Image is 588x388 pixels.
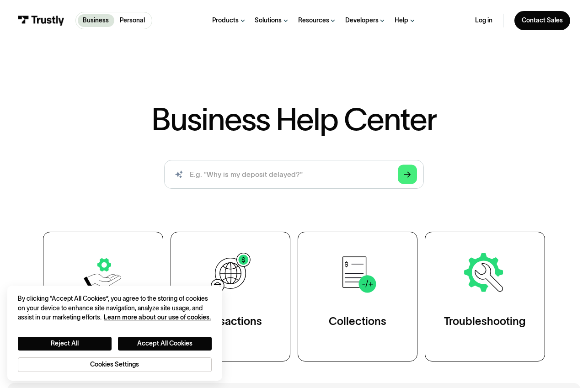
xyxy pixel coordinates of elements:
input: search [164,160,424,189]
div: Solutions [255,16,282,25]
div: Transactions [199,314,262,329]
a: Personal [114,14,150,27]
a: Business [78,14,115,27]
div: Collections [329,314,386,329]
div: Troubleshooting [444,314,526,329]
div: Products [212,16,239,25]
button: Reject All [18,337,112,350]
a: Collections [298,232,417,361]
img: Trustly Logo [18,16,64,26]
div: Resources [298,16,329,25]
div: Cookie banner [7,286,222,381]
form: Search [164,160,424,189]
a: Merchant Portal Support [43,232,163,361]
a: Transactions [171,232,290,361]
button: Cookies Settings [18,357,211,372]
div: Developers [345,16,379,25]
p: Business [83,16,109,26]
div: Privacy [18,294,211,372]
a: Log in [475,16,492,25]
a: Contact Sales [514,11,570,30]
a: Troubleshooting [425,232,545,361]
div: Contact Sales [522,16,563,25]
div: Help [395,16,408,25]
div: By clicking “Accept All Cookies”, you agree to the storing of cookies on your device to enhance s... [18,294,211,323]
h1: Business Help Center [151,104,437,135]
p: Personal [120,16,145,26]
button: Accept All Cookies [118,337,212,350]
a: More information about your privacy, opens in a new tab [104,314,211,321]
